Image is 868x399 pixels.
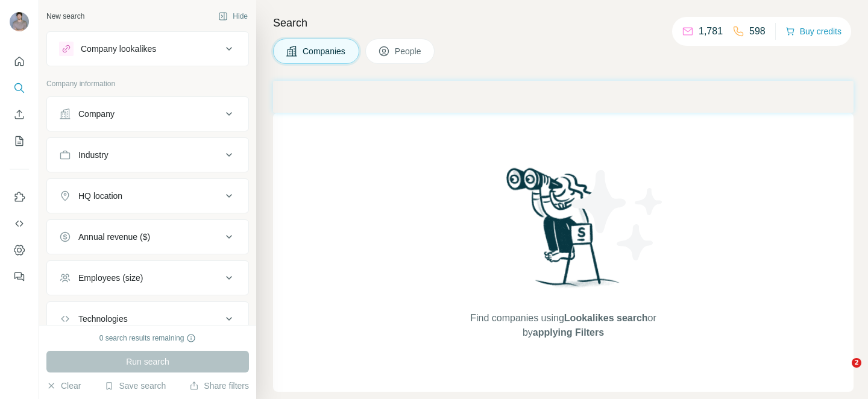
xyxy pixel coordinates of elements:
p: 598 [749,24,766,39]
button: Quick start [10,51,29,72]
button: Employees (size) [47,263,248,292]
span: Find companies using or by [467,311,659,340]
button: HQ location [47,181,248,210]
iframe: Banner [273,81,854,113]
div: Technologies [78,313,128,325]
p: Company information [46,78,249,89]
div: New search [46,11,84,22]
span: Lookalikes search [564,313,648,323]
button: Share filters [189,380,249,392]
button: Industry [47,140,248,169]
button: Save search [104,380,166,392]
img: Surfe Illustration - Stars [564,161,672,269]
div: 0 search results remaining [99,333,197,344]
span: applying Filters [533,327,604,338]
button: Company lookalikes [47,34,248,63]
button: Buy credits [785,23,841,40]
span: 2 [852,358,861,368]
button: Use Surfe API [10,213,29,234]
img: Avatar [10,12,29,31]
button: Annual revenue ($) [47,222,248,251]
button: Enrich CSV [10,104,29,125]
button: Technologies [47,304,248,333]
h4: Search [273,14,854,31]
button: My lists [10,130,29,152]
p: 1,781 [699,24,723,39]
button: Hide [210,7,256,25]
span: People [395,45,423,57]
div: Employees (size) [78,272,143,284]
div: HQ location [78,190,122,202]
button: Company [47,99,248,128]
div: Annual revenue ($) [78,231,150,243]
button: Use Surfe on LinkedIn [10,186,29,208]
button: Dashboard [10,239,29,261]
button: Feedback [10,266,29,287]
button: Search [10,77,29,99]
div: Company [78,108,115,120]
div: Company lookalikes [81,43,156,55]
span: Companies [303,45,347,57]
button: Clear [46,380,81,392]
div: Industry [78,149,108,161]
iframe: Intercom live chat [827,358,856,387]
img: Surfe Illustration - Woman searching with binoculars [501,165,626,299]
